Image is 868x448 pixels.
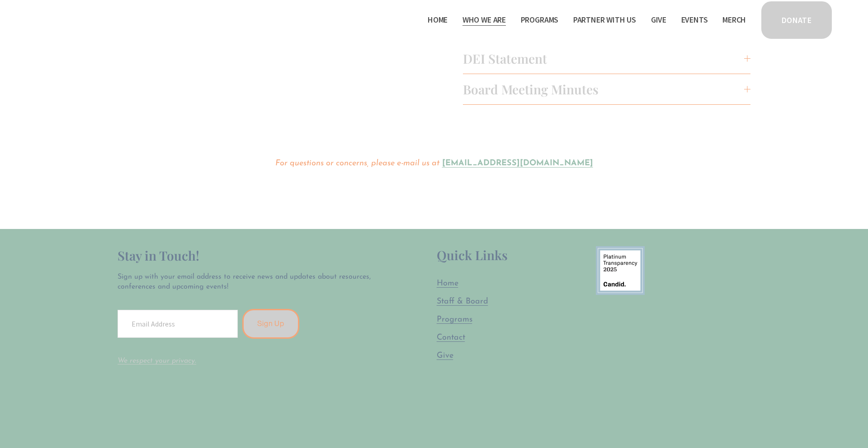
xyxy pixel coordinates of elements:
[463,43,750,74] button: DEI Statement
[463,81,744,98] span: Board Meeting Minutes
[722,13,746,27] a: Merch
[118,310,238,338] input: Email Address
[573,13,636,27] a: folder dropdown
[681,13,708,27] a: Events
[596,246,645,295] img: 9878580
[437,280,458,288] span: Home
[242,309,299,339] button: Sign Up
[463,74,750,104] button: Board Meeting Minutes
[573,14,636,27] span: Partner With Us
[651,13,666,27] a: Give
[118,272,378,292] p: Sign up with your email address to receive news and updates about resources, conferences and upco...
[521,14,559,27] span: Programs
[437,314,472,326] a: Programs
[437,296,488,308] a: Staff & Board
[118,246,378,265] h2: Stay in Touch!
[462,13,506,27] a: folder dropdown
[462,14,506,27] span: Who We Are
[437,278,458,289] a: Home
[118,357,196,364] a: We respect your privacy.
[437,332,465,344] a: Contact
[437,298,488,306] span: Staff & Board
[437,316,472,324] span: Programs
[437,334,465,342] span: Contact
[437,247,508,263] span: Quick Links
[257,319,284,328] span: Sign Up
[442,159,593,168] a: [EMAIL_ADDRESS][DOMAIN_NAME]
[437,352,453,360] span: Give
[463,50,744,67] span: DEI Statement
[428,13,448,27] a: Home
[521,13,559,27] a: folder dropdown
[275,159,439,168] em: For questions or concerns, please e-mail us at
[437,350,453,362] a: Give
